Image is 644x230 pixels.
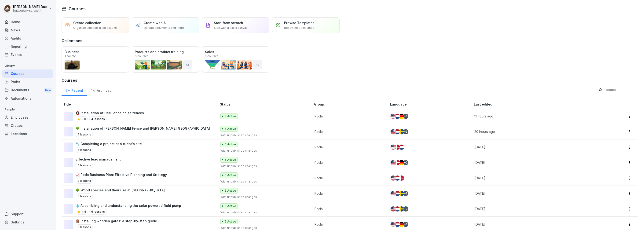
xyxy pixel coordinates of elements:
a: DocumentsNew [2,86,53,95]
div: + 3 [403,206,408,212]
p: With unpublished changes [220,195,307,199]
p: Create with AI [144,20,167,25]
p: Poda [315,222,382,227]
p: [DATE] [474,160,591,165]
p: 💧 Assembling and understanding the solar powered field pump [76,203,181,208]
h1: Courses [69,6,86,12]
a: Business1 course [62,46,129,73]
a: Home [2,18,53,26]
p: Language [390,102,472,107]
p: Start with a blank canvas [214,26,248,30]
p: 6 courses [135,55,149,58]
p: 8 lessons [76,178,93,184]
img: us.svg [391,175,396,181]
a: Events [2,51,53,59]
a: Settings [2,218,53,226]
p: Create collection [73,20,101,25]
p: 🪵 Installing wooden gates: a step-by-step guide [76,219,157,223]
div: + 3 [403,114,408,119]
img: us.svg [391,160,396,165]
div: Documents [2,86,53,95]
p: Start from scratch [214,20,243,25]
p: 5 lessons [76,193,93,199]
img: dk.svg [395,160,400,165]
p: Ready-made courses [284,26,314,30]
img: nl.svg [395,129,400,134]
a: Sales5 courses+2 [202,46,269,73]
a: Audits [2,34,53,42]
img: de.svg [399,160,404,165]
p: 1 course [65,55,76,58]
div: + 3 [183,60,192,69]
img: dk.svg [395,145,400,150]
div: Courses [2,69,53,78]
p: [PERSON_NAME] Due [13,5,47,9]
p: With unpublished changes [220,179,307,184]
img: nl.svg [395,175,400,181]
img: de.svg [399,114,404,119]
p: Organise courses in collections [73,26,117,30]
p: With unpublished changes [220,149,307,153]
p: Group [314,102,388,107]
p: 6 Active [225,204,236,208]
div: New [44,88,52,93]
p: With unpublished changes [220,133,307,137]
a: Locations [2,130,53,138]
h3: Courses [62,77,638,83]
p: Status [220,102,312,107]
img: us.svg [391,206,396,212]
p: [DATE] [474,222,591,227]
a: Archived [87,84,116,96]
h3: Collections [62,38,82,44]
img: us.svg [391,114,396,119]
p: Upload documents and more [144,26,184,30]
p: 🌳 Wood species and their use at [GEOGRAPHIC_DATA] [76,188,165,193]
img: nl.svg [395,222,400,227]
div: + 3 [403,129,408,134]
p: Poda [315,206,382,211]
a: Products and product training6 courses+3 [132,46,199,73]
img: nl.svg [395,114,400,119]
p: People [2,106,53,113]
p: 4 lessons [76,132,93,137]
p: Poda [315,160,382,165]
a: Automations [2,94,53,102]
p: With unpublished changes [220,226,307,230]
p: 5.0 [82,117,86,121]
p: 5 courses [205,55,219,58]
p: 6 lessons [89,209,107,215]
p: 8 Active [225,114,236,118]
div: Support [2,210,53,218]
p: 🔇 Installation of DeciFence noise fences [76,110,144,115]
img: de.svg [399,222,404,227]
p: [DATE] [474,206,591,211]
img: us.svg [391,191,396,196]
img: us.svg [391,145,396,150]
a: News [2,26,53,34]
img: se.svg [399,129,404,134]
p: Poda [315,145,382,150]
img: nl.svg [399,145,404,150]
p: 6 Active [225,127,236,131]
p: 20 hours ago [474,129,591,134]
p: Products and product training [135,49,196,54]
p: 5 lessons [76,163,93,168]
div: + 3 [403,191,408,196]
p: 5 Active [225,219,236,224]
p: [DATE] [474,145,591,150]
img: se.svg [399,206,404,212]
p: Library [2,62,53,69]
p: Poda [315,114,382,119]
p: Business [65,49,126,54]
p: With unpublished changes [220,210,307,215]
p: 4 lessons [89,116,107,122]
a: Groups [2,121,53,130]
p: Title [63,102,218,107]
